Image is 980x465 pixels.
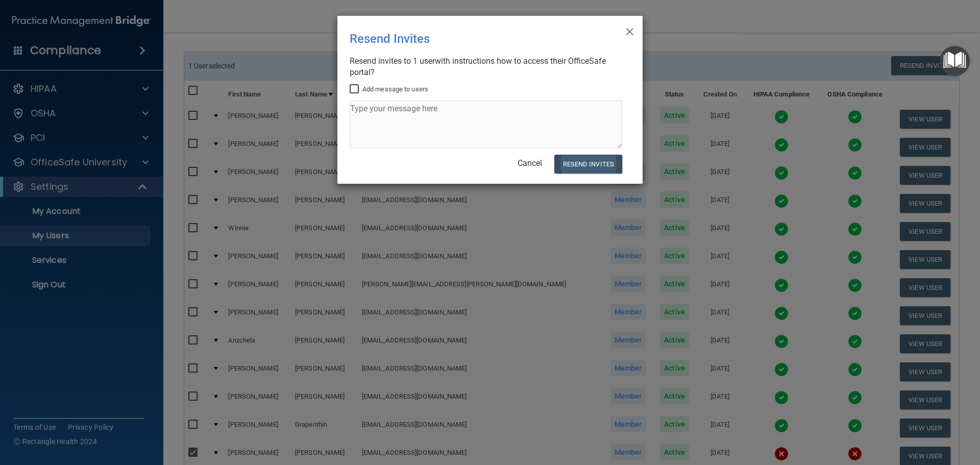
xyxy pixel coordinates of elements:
label: Add message to users [350,83,428,95]
div: Resend Invites [350,24,589,54]
button: Open Resource Center [940,46,970,76]
input: Add message to users [350,85,361,93]
button: Resend Invites [554,155,622,174]
a: Cancel [518,158,542,168]
span: × [625,20,634,40]
div: Resend invites to 1 user with instructions how to access their OfficeSafe portal? [350,56,622,78]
